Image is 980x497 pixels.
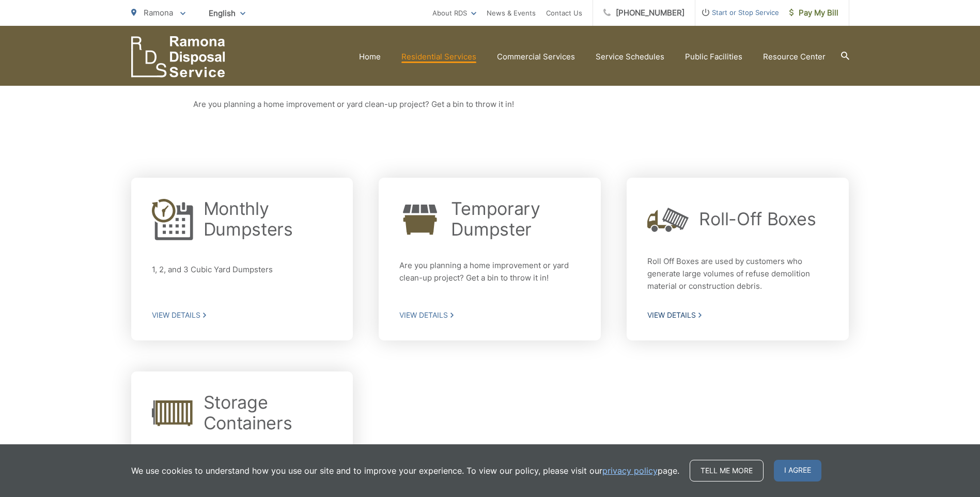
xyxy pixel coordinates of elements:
[379,178,601,340] a: Temporary Dumpster Are you planning a home improvement or yard clean-up project? Get a bin to thr...
[690,460,764,482] a: Tell me more
[399,259,580,288] p: Are you planning a home improvement or yard clean-up project? Get a bin to throw it in!
[399,310,580,320] span: View Details
[204,198,333,240] h2: Monthly Dumpsters
[131,36,225,77] a: EDCD logo. Return to the homepage.
[152,263,333,284] p: 1, 2, and 3 Cubic Yard Dumpsters
[546,7,582,19] a: Contact Us
[763,51,826,63] a: Resource Center
[685,51,742,63] a: Public Facilities
[699,209,816,229] h2: Roll-Off Boxes
[497,51,575,63] a: Commercial Services
[647,255,828,292] p: Roll Off Boxes are used by customers who generate large volumes of refuse demolition material or ...
[627,178,849,340] a: Roll-Off Boxes Roll Off Boxes are used by customers who generate large volumes of refuse demoliti...
[647,310,828,320] span: View Details
[401,51,476,63] a: Residential Services
[789,7,838,19] span: Pay My Bill
[596,51,664,63] a: Service Schedules
[432,7,476,19] a: About RDS
[193,98,787,111] p: Are you planning a home improvement or yard clean-up project? Get a bin to throw it in!
[131,178,353,340] a: Monthly Dumpsters 1, 2, and 3 Cubic Yard Dumpsters View Details
[487,7,536,19] a: News & Events
[602,464,658,477] a: privacy policy
[144,8,173,18] span: Ramona
[359,51,381,63] a: Home
[201,4,253,22] span: English
[451,198,580,240] h2: Temporary Dumpster
[152,310,333,320] span: View Details
[204,392,333,433] h2: Storage Containers
[774,460,821,482] span: I agree
[131,464,679,477] p: We use cookies to understand how you use our site and to improve your experience. To view our pol...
